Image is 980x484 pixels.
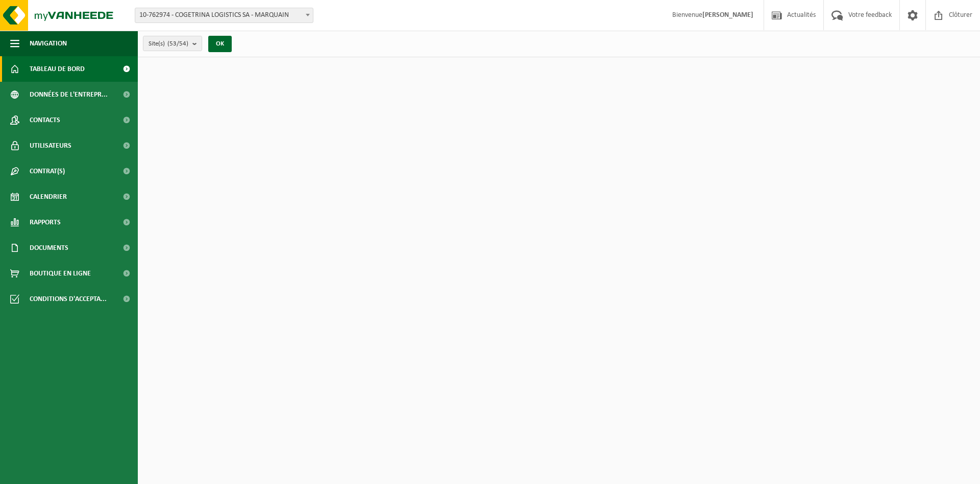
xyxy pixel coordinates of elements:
[30,235,68,261] span: Documents
[30,286,107,312] span: Conditions d'accepta...
[143,36,202,51] button: Site(s)(53/54)
[30,133,71,158] span: Utilisateurs
[149,36,188,52] span: Site(s)
[135,8,313,23] span: 10-762974 - COGETRINA LOGISTICS SA - MARQUAIN
[208,36,232,52] button: OK
[135,8,313,22] span: 10-762974 - COGETRINA LOGISTICS SA - MARQUAIN
[30,184,67,210] span: Calendrier
[30,210,61,235] span: Rapports
[702,11,753,19] strong: [PERSON_NAME]
[30,158,65,184] span: Contrat(s)
[30,107,60,133] span: Contacts
[30,56,85,82] span: Tableau de bord
[30,82,108,107] span: Données de l'entrepr...
[30,261,91,286] span: Boutique en ligne
[167,40,188,47] count: (53/54)
[30,31,67,56] span: Navigation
